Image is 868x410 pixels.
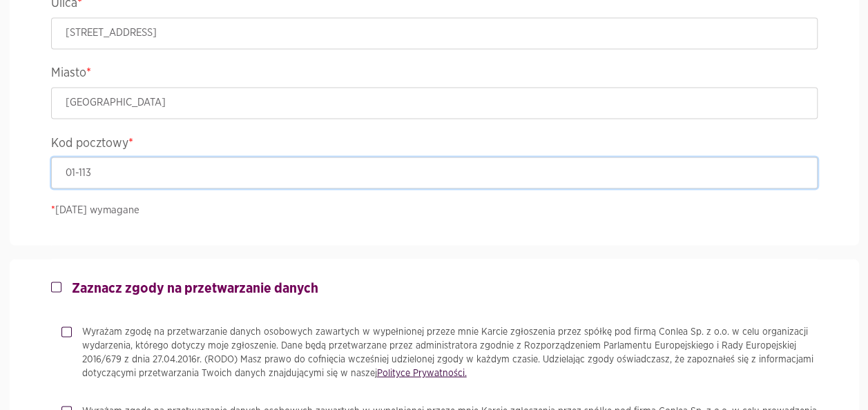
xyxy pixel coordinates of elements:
input: Ulica [51,17,818,49]
input: Miasto [51,87,818,119]
strong: Zaznacz zgody na przetwarzanie danych [72,281,318,295]
legend: Miasto [51,63,818,87]
p: [DATE] wymagane [51,202,818,218]
p: Wyrażam zgodę na przetwarzanie danych osobowych zawartych w wypełnionej przeze mnie Karcie zgłosz... [82,324,818,380]
input: Kod pocztowy [51,157,818,188]
legend: Kod pocztowy [51,133,818,157]
a: Polityce Prywatności. [377,368,467,378]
